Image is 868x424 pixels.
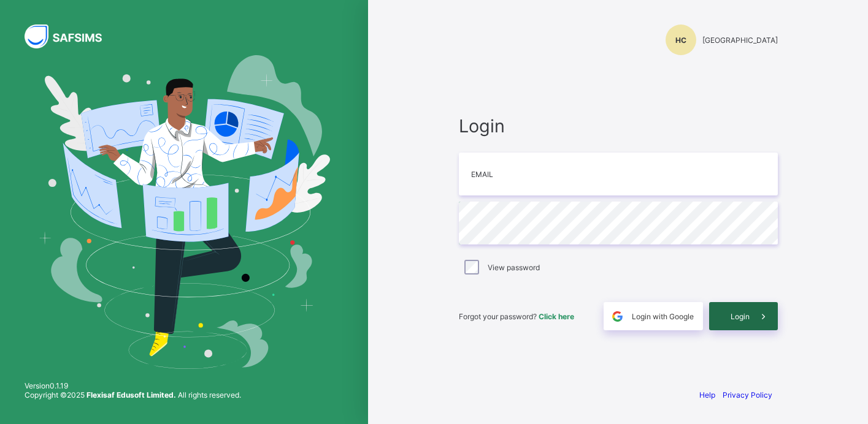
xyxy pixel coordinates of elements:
[488,263,540,272] label: View password
[731,312,750,321] span: Login
[702,36,778,45] span: [GEOGRAPHIC_DATA]
[25,390,241,399] span: Copyright © 2025 All rights reserved.
[699,390,715,399] a: Help
[25,25,117,48] img: SAFSIMS Logo
[723,390,772,399] a: Privacy Policy
[675,36,686,45] span: HC
[610,309,624,324] img: google.396cfc9801f0270233282035f929180a.svg
[539,312,574,321] a: Click here
[459,312,574,321] span: Forgot your password?
[459,115,778,137] span: Login
[86,390,176,399] strong: Flexisaf Edusoft Limited.
[632,312,694,321] span: Login with Google
[25,381,241,390] span: Version 0.1.19
[38,55,330,369] img: Hero Image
